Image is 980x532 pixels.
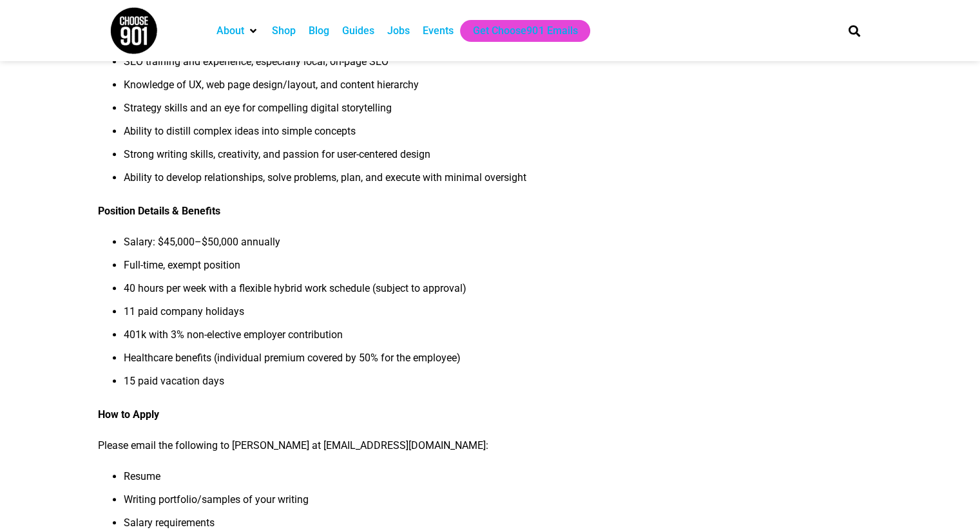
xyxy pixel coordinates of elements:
li: Ability to distill complex ideas into simple concepts [124,124,631,147]
li: Knowledge of UX, web page design/layout, and content hierarchy [124,77,631,100]
a: Get Choose901 Emails [473,23,577,39]
a: Jobs [387,23,410,39]
li: Healthcare benefits (individual premium covered by 50% for the employee) [124,350,631,374]
li: SEO training and experience, especially local, on-page SEO [124,54,631,77]
li: Strong writing skills, creativity, and passion for user-centered design [124,147,631,170]
li: Salary: $45,000–$50,000 annually [124,234,631,258]
li: 40 hours per week with a flexible hybrid work schedule (subject to approval) [124,281,631,304]
a: Events [423,23,454,39]
li: Ability to develop relationships, solve problems, plan, and execute with minimal oversight [124,170,631,193]
li: Full-time, exempt position [124,258,631,281]
div: Search [843,20,865,41]
strong: Position Details & Benefits [98,205,220,217]
a: About [216,23,244,39]
li: 401k with 3% non-elective employer contribution [124,327,631,350]
li: 15 paid vacation days [124,374,631,397]
li: 11 paid company holidays [124,304,631,327]
a: Shop [272,23,296,39]
a: Blog [309,23,329,39]
li: Writing portfolio/samples of your writing [124,492,631,515]
strong: How to Apply [98,408,159,421]
p: Please email the following to [PERSON_NAME] at [EMAIL_ADDRESS][DOMAIN_NAME]: [98,438,631,453]
li: Resume [124,469,631,492]
a: Guides [342,23,374,39]
li: Strategy skills and an eye for compelling digital storytelling [124,100,631,124]
nav: Main nav [210,20,826,42]
div: About [210,20,265,42]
